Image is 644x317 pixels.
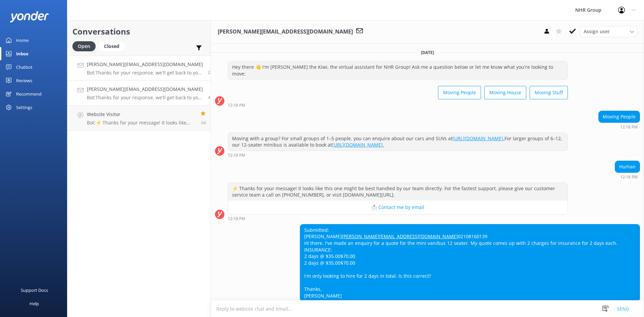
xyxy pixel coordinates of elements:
div: Moving with a group? For small groups of 1–5 people, you can enquire about our cars and SUVs at F... [228,133,568,151]
div: Inbox [16,47,29,60]
div: ⚡ Thanks for your message! It looks like this one might be best handled by our team directly. For... [228,183,568,201]
button: Moving Stuff [530,86,568,99]
a: [PERSON_NAME][EMAIL_ADDRESS][DOMAIN_NAME]Bot:Thanks for your response, we'll get back to you as s... [67,81,211,106]
img: yonder-white-logo.png [10,11,49,22]
div: Submitted: [PERSON_NAME] 02108160139 Hi there. I've made an enquiry for a quote for the mini van/... [300,224,640,302]
h4: Website Visitor [87,111,196,118]
div: Chatbot [16,60,33,74]
a: [PERSON_NAME][EMAIL_ADDRESS][DOMAIN_NAME] [342,233,458,240]
span: 12:20pm 20-Aug-2025 (UTC +12:00) Pacific/Auckland [208,69,214,75]
div: Human [615,161,640,172]
a: Open [72,42,99,50]
a: [URL][DOMAIN_NAME]. [332,142,384,148]
span: [DATE] [417,50,438,55]
div: Settings [16,101,32,114]
strong: 12:18 PM [228,103,245,107]
button: Moving People [438,86,481,99]
p: Bot: Thanks for your response, we'll get back to you as soon as we can during opening hours. [87,70,203,76]
h4: [PERSON_NAME][EMAIL_ADDRESS][DOMAIN_NAME] [87,61,203,68]
strong: 12:18 PM [228,153,245,157]
div: Recommend [16,87,42,101]
span: 01:17pm 17-Aug-2025 (UTC +12:00) Pacific/Auckland [201,120,206,125]
strong: 12:18 PM [228,217,245,221]
div: Reviews [16,74,32,87]
h2: Conversations [72,25,206,38]
a: Closed [99,42,128,50]
div: Support Docs [21,283,48,297]
div: Help [30,297,39,310]
button: 📩 Contact me by email [228,201,568,214]
div: 12:18pm 20-Aug-2025 (UTC +12:00) Pacific/Auckland [598,124,640,129]
strong: 12:18 PM [620,175,638,179]
a: [URL][DOMAIN_NAME]. [452,135,504,142]
div: 12:18pm 20-Aug-2025 (UTC +12:00) Pacific/Auckland [228,153,568,157]
span: 11:34am 20-Aug-2025 (UTC +12:00) Pacific/Auckland [208,95,216,100]
p: Bot: ⚡ Thanks for your message! It looks like this one might be best handled by our team directly... [87,120,196,126]
strong: 12:18 PM [620,125,638,129]
p: Bot: Thanks for your response, we'll get back to you as soon as we can during opening hours. [87,95,203,101]
a: [PERSON_NAME][EMAIL_ADDRESS][DOMAIN_NAME]Bot:Thanks for your response, we'll get back to you as s... [67,55,211,81]
h4: [PERSON_NAME][EMAIL_ADDRESS][DOMAIN_NAME] [87,86,203,93]
span: Assign user [584,28,610,35]
div: Home [16,34,29,47]
div: Open [72,41,96,51]
div: Hey there 👋 I'm [PERSON_NAME] the Kiwi, the virtual assistant for NHR Group! Ask me a question be... [228,61,568,79]
button: Moving House [484,86,526,99]
a: Website VisitorBot:⚡ Thanks for your message! It looks like this one might be best handled by our... [67,106,211,131]
div: 12:18pm 20-Aug-2025 (UTC +12:00) Pacific/Auckland [228,216,568,221]
h3: [PERSON_NAME][EMAIL_ADDRESS][DOMAIN_NAME] [218,28,353,36]
div: Assign User [580,26,637,37]
div: Closed [99,41,124,51]
div: 12:18pm 20-Aug-2025 (UTC +12:00) Pacific/Auckland [615,174,640,179]
div: 12:18pm 20-Aug-2025 (UTC +12:00) Pacific/Auckland [228,103,568,107]
div: Moving People [599,111,640,122]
